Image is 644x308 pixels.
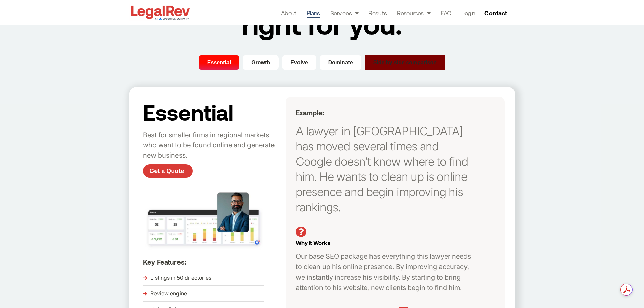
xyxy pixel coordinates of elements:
nav: Menu [281,8,475,18]
p: Our base SEO package has everything this lawyer needs to clean up his online presence. By improvi... [296,251,478,293]
span: Essential [207,58,231,67]
p: A lawyer in [GEOGRAPHIC_DATA] has moved several times and Google doesn’t know where to find him. ... [296,123,474,215]
span: Why it Works [296,239,330,246]
a: About [281,8,296,18]
a: Plans [307,8,320,18]
span: Evolve [290,58,308,67]
span: Review engine [149,289,187,299]
p: Best for smaller firms in regional markets who want to be found online and generate new business. [143,130,282,161]
h5: Example: [296,109,474,117]
span: Get a Quote [149,168,184,174]
span: Side by side comparison [373,58,437,67]
a: Services [330,8,359,18]
a: Results [368,8,387,18]
a: Login [461,8,475,18]
span: Contact [484,10,507,16]
span: Growth [251,58,270,67]
a: Get a Quote [143,164,193,178]
span: Dominate [328,58,353,67]
a: Contact [482,7,511,18]
a: FAQ [440,8,451,18]
h2: Essential [143,100,282,123]
a: Resources [397,8,430,18]
span: Listings in 50 directories [149,273,211,283]
h5: Key Features: [143,258,282,266]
